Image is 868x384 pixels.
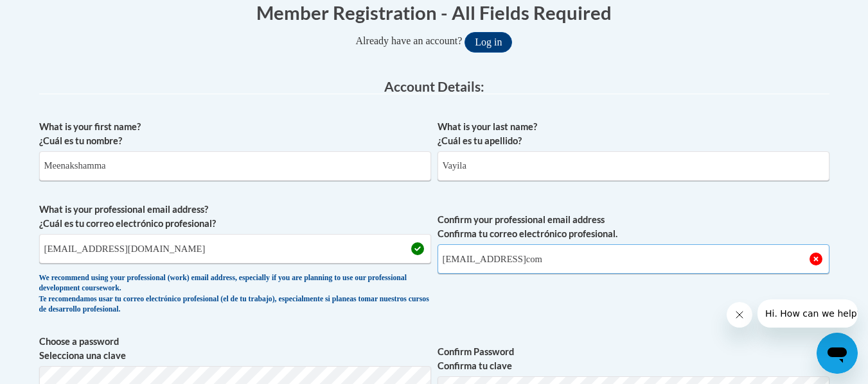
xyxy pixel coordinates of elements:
[8,9,104,19] span: Hi. How can we help?
[757,299,858,328] iframe: Message from company
[438,120,829,148] label: What is your last name? ¿Cuál es tu apellido?
[39,120,431,148] label: What is your first name? ¿Cuál es tu nombre?
[384,78,484,94] span: Account Details:
[438,345,829,373] label: Confirm Password Confirma tu clave
[39,151,431,181] input: Metadata input
[39,273,431,315] div: We recommend using your professional (work) email address, especially if you are planning to use ...
[438,213,829,241] label: Confirm your professional email address Confirma tu correo electrónico profesional.
[356,35,463,46] span: Already have an account?
[465,32,512,53] button: Log in
[39,335,431,363] label: Choose a password Selecciona una clave
[727,302,752,328] iframe: Close message
[438,244,829,274] input: Required
[39,203,431,231] label: What is your professional email address? ¿Cuál es tu correo electrónico profesional?
[39,234,431,263] input: Metadata input
[817,333,858,374] iframe: Button to launch messaging window
[438,151,829,181] input: Metadata input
